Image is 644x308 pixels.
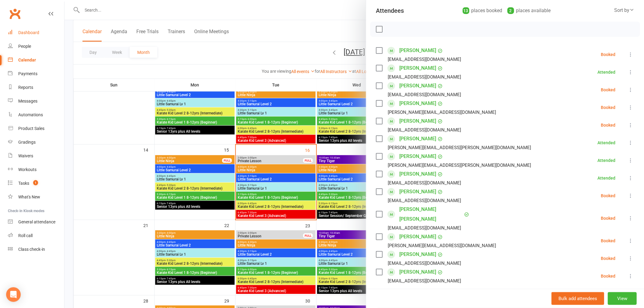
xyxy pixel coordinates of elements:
[33,180,38,185] span: 1
[507,6,551,15] div: places available
[18,247,45,252] div: Class check-in
[601,194,615,198] div: Booked
[18,99,37,103] div: Messages
[399,46,436,55] a: [PERSON_NAME]
[597,70,615,74] div: Attended
[8,53,64,67] a: Calendar
[388,55,461,63] div: [EMAIL_ADDRESS][DOMAIN_NAME]
[18,167,37,172] div: Workouts
[8,163,64,177] a: Workouts
[399,116,436,126] a: [PERSON_NAME]
[601,216,615,220] div: Booked
[8,135,64,149] a: Gradings
[399,205,463,224] a: [PERSON_NAME] [PERSON_NAME]
[463,7,469,14] div: 13
[8,190,64,204] a: What's New
[18,194,40,199] div: What's New
[8,67,64,81] a: Payments
[8,81,64,94] a: Reports
[18,58,36,62] div: Calendar
[399,267,436,277] a: [PERSON_NAME]
[608,292,637,305] button: View
[614,6,634,14] div: Sort by
[388,108,496,116] div: [PERSON_NAME][EMAIL_ADDRESS][DOMAIN_NAME]
[601,88,615,92] div: Booked
[388,197,461,205] div: [EMAIL_ADDRESS][DOMAIN_NAME]
[18,71,37,76] div: Payments
[388,144,531,152] div: [PERSON_NAME][EMAIL_ADDRESS][PERSON_NAME][DOMAIN_NAME]
[601,52,615,57] div: Booked
[551,292,604,305] button: Bulk add attendees
[399,152,436,161] a: [PERSON_NAME]
[399,134,436,144] a: [PERSON_NAME]
[376,6,404,15] div: Attendees
[388,277,461,285] div: [EMAIL_ADDRESS][DOMAIN_NAME]
[399,81,436,91] a: [PERSON_NAME]
[18,126,44,131] div: Product Sales
[601,105,615,110] div: Booked
[8,149,64,163] a: Waivers
[601,274,615,278] div: Booked
[18,44,31,49] div: People
[8,94,64,108] a: Messages
[8,215,64,229] a: General attendance kiosk mode
[388,224,461,232] div: [EMAIL_ADDRESS][DOMAIN_NAME]
[388,161,531,169] div: [PERSON_NAME][EMAIL_ADDRESS][PERSON_NAME][DOMAIN_NAME]
[399,169,436,179] a: [PERSON_NAME]
[399,250,436,259] a: [PERSON_NAME]
[18,112,43,117] div: Automations
[597,141,615,145] div: Attended
[399,232,436,242] a: [PERSON_NAME]
[601,239,615,243] div: Booked
[399,187,436,197] a: [PERSON_NAME]
[388,73,461,81] div: [EMAIL_ADDRESS][DOMAIN_NAME]
[18,30,39,35] div: Dashboard
[18,181,29,186] div: Tasks
[18,219,55,224] div: General attendance
[18,153,33,158] div: Waivers
[18,140,36,145] div: Gradings
[8,177,64,190] a: Tasks 1
[388,91,461,99] div: [EMAIL_ADDRESS][DOMAIN_NAME]
[388,259,461,267] div: [EMAIL_ADDRESS][DOMAIN_NAME]
[388,126,461,134] div: [EMAIL_ADDRESS][DOMAIN_NAME]
[8,26,64,40] a: Dashboard
[388,179,461,187] div: [EMAIL_ADDRESS][DOMAIN_NAME]
[8,229,64,243] a: Roll call
[507,7,514,14] div: 2
[8,122,64,135] a: Product Sales
[463,6,502,15] div: places booked
[18,233,33,238] div: Roll call
[7,6,23,21] a: Clubworx
[601,123,615,127] div: Booked
[601,256,615,261] div: Booked
[18,85,33,90] div: Reports
[6,287,21,302] div: Open Intercom Messenger
[8,40,64,53] a: People
[399,99,436,108] a: [PERSON_NAME]
[597,158,615,163] div: Attended
[388,242,496,250] div: [PERSON_NAME][EMAIL_ADDRESS][DOMAIN_NAME]
[8,108,64,122] a: Automations
[8,243,64,256] a: Class kiosk mode
[399,63,436,73] a: [PERSON_NAME]
[597,176,615,180] div: Attended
